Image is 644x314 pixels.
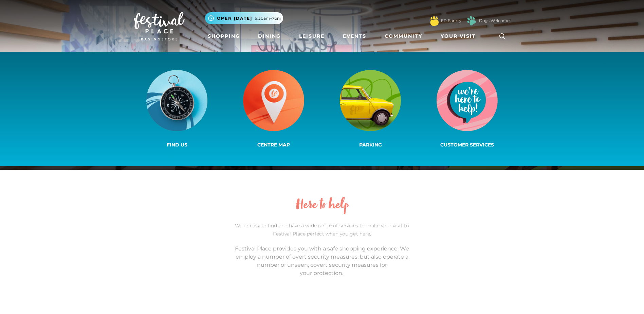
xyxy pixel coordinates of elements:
[255,15,281,21] span: 9.30am-7pm
[255,30,283,42] a: Dining
[235,223,409,237] span: We're easy to find and have a wide range of services to make your visit to Festival Place perfect...
[441,18,461,24] a: FP Family
[419,69,516,150] a: Customer Services
[479,18,511,24] a: Dogs Welcome!
[225,69,322,150] a: Centre Map
[217,15,252,21] span: Open [DATE]
[382,30,425,42] a: Community
[300,270,343,276] span: your protection.
[129,69,225,150] a: Find us
[440,142,494,148] span: Customer Services
[205,12,283,24] button: Open [DATE] 9.30am-7pm
[134,12,185,40] img: Festival Place Logo
[231,198,414,213] h2: Here to help
[438,30,482,42] a: Your Visit
[340,30,369,42] a: Events
[296,30,327,42] a: Leisure
[167,142,187,148] span: Find us
[205,30,243,42] a: Shopping
[359,142,382,148] span: Parking
[441,33,476,40] span: Your Visit
[235,245,409,268] span: Festival Place provides you with a safe shopping experience. We employ a number of overt security...
[257,142,290,148] span: Centre Map
[322,69,419,150] a: Parking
